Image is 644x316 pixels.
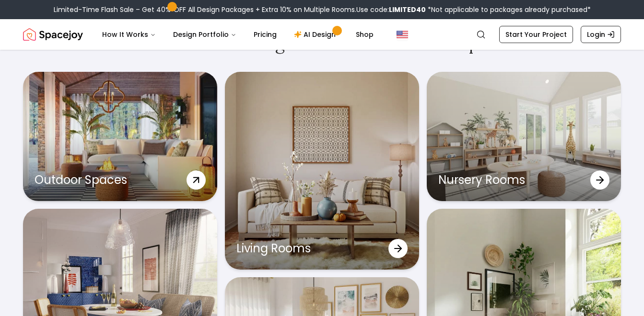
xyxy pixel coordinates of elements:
[389,5,426,14] b: LIMITED40
[23,25,83,44] a: Spacejoy
[356,5,426,14] span: Use code:
[236,241,311,256] p: Living Rooms
[23,34,621,53] h2: See How Our Design Service Transforms Spaces
[499,26,573,43] a: Start Your Project
[35,172,127,188] p: Outdoor Spaces
[581,26,621,43] a: Login
[165,25,244,44] button: Design Portfolio
[438,172,525,188] p: Nursery Rooms
[348,25,381,44] a: Shop
[23,19,621,50] nav: Global
[54,5,591,14] div: Limited-Time Flash Sale – Get 40% OFF All Design Packages + Extra 10% on Multiple Rooms.
[225,72,419,270] a: Living RoomsLiving Rooms
[426,5,591,14] span: *Not applicable to packages already purchased*
[286,25,346,44] a: AI Design
[23,72,217,201] a: Outdoor SpacesOutdoor Spaces
[397,29,408,40] img: United States
[94,25,164,44] button: How It Works
[94,25,381,44] nav: Main
[23,25,83,44] img: Spacejoy Logo
[427,72,621,201] a: Nursery RoomsNursery Rooms
[246,25,284,44] a: Pricing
